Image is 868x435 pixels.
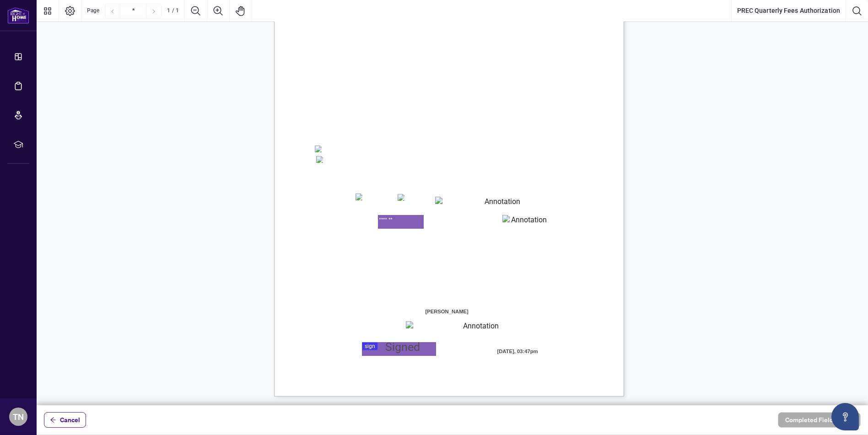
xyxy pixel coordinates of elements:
[778,412,861,428] button: Completed Fields 0 of 1
[13,410,24,423] span: TN
[44,412,86,428] button: Cancel
[60,413,80,427] span: Cancel
[831,403,859,430] button: Open asap
[50,417,56,423] span: arrow-left
[7,7,29,24] img: logo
